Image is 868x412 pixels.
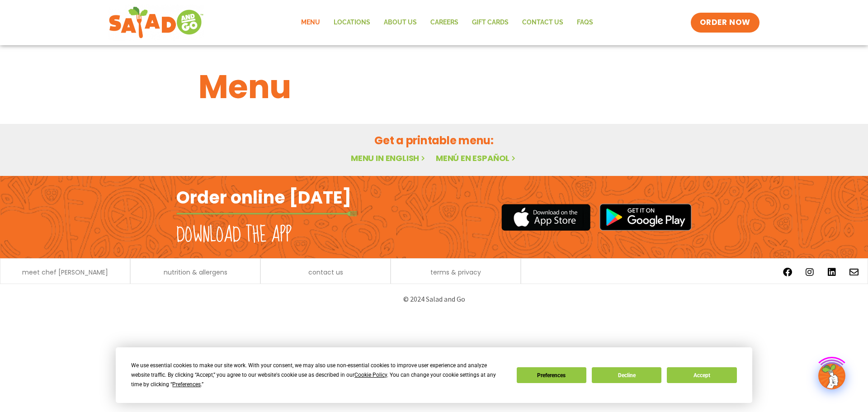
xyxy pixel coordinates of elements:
[108,5,204,41] img: new-SAG-logo-768×292
[700,17,750,28] span: ORDER NOW
[436,152,517,164] a: Menú en español
[377,12,424,33] a: About Us
[176,186,351,208] h2: Order online [DATE]
[667,367,736,383] button: Accept
[181,293,687,305] p: © 2024 Salad and Go
[430,269,481,275] a: terms & privacy
[327,12,377,33] a: Locations
[515,12,570,33] a: Contact Us
[351,152,427,164] a: Menu in English
[294,12,600,33] nav: Menu
[691,13,759,33] a: ORDER NOW
[198,133,670,148] h2: Get a printable menu:
[172,381,201,388] span: Preferences
[592,367,661,383] button: Decline
[517,367,586,383] button: Preferences
[176,223,292,248] h2: Download the app
[465,12,515,33] a: GIFT CARDS
[176,211,357,216] img: fork
[131,361,505,389] div: We use essential cookies to make our site work. With your consent, we may also use non-essential ...
[424,12,465,33] a: Careers
[570,12,600,33] a: FAQs
[198,62,670,111] h1: Menu
[599,204,692,231] img: google_play
[501,203,590,232] img: appstore
[308,269,343,275] a: contact us
[116,347,752,403] div: Cookie Consent Prompt
[294,12,327,33] a: Menu
[22,269,108,275] a: meet chef [PERSON_NAME]
[354,372,387,378] span: Cookie Policy
[164,269,227,275] a: nutrition & allergens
